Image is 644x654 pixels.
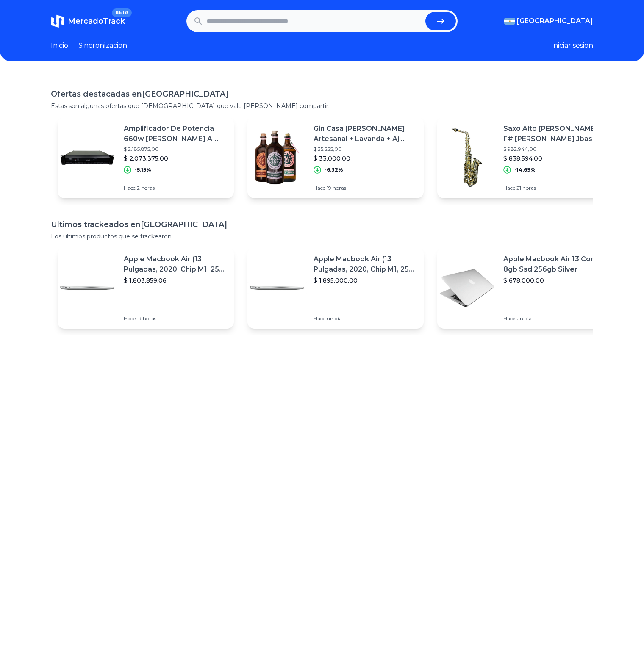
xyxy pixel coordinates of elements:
[503,254,607,274] p: Apple Macbook Air 13 Core I5 8gb Ssd 256gb Silver
[124,146,227,152] p: $ 2.185.875,00
[51,102,593,110] p: Estas son algunas ofertas que [DEMOGRAPHIC_DATA] que vale [PERSON_NAME] compartir.
[124,276,227,285] p: $ 1.803.859,06
[58,258,117,318] img: Featured image
[437,117,613,198] a: Featured imageSaxo Alto [PERSON_NAME] F# [PERSON_NAME] Jbas-200 Jbas200 Nuevo Garantia$ 982.944,0...
[437,258,497,318] img: Featured image
[51,219,593,230] h1: Ultimos trackeados en [GEOGRAPHIC_DATA]
[124,185,227,191] p: Hace 2 horas
[247,117,424,198] a: Featured imageGin Casa [PERSON_NAME] Artesanal + Lavanda + Aji Calchaqui - Combo$ 35.225,00$ 33.0...
[247,128,307,187] img: Featured image
[58,128,117,187] img: Featured image
[51,88,593,100] h1: Ofertas destacadas en [GEOGRAPHIC_DATA]
[314,124,417,144] p: Gin Casa [PERSON_NAME] Artesanal + Lavanda + Aji Calchaqui - Combo
[247,258,307,318] img: Featured image
[51,41,68,51] a: Inicio
[314,154,417,163] p: $ 33.000,00
[504,18,515,25] img: Argentina
[503,315,607,322] p: Hace un día
[503,276,607,285] p: $ 678.000,00
[314,276,417,285] p: $ 1.895.000,00
[68,17,125,26] span: MercadoTrack
[517,16,593,26] span: [GEOGRAPHIC_DATA]
[51,14,64,28] img: MercadoTrack
[503,124,607,144] p: Saxo Alto [PERSON_NAME] F# [PERSON_NAME] Jbas-200 Jbas200 Nuevo Garantia
[437,128,497,187] img: Featured image
[325,166,343,173] p: -6,32%
[58,247,234,329] a: Featured imageApple Macbook Air (13 Pulgadas, 2020, Chip M1, 256 Gb De Ssd, 8 Gb De Ram) - Plata$...
[551,41,593,51] button: Iniciar sesion
[503,146,607,152] p: $ 982.944,00
[314,146,417,152] p: $ 35.225,00
[503,154,607,163] p: $ 838.594,00
[124,254,227,274] p: Apple Macbook Air (13 Pulgadas, 2020, Chip M1, 256 Gb De Ssd, 8 Gb De Ram) - Plata
[503,185,607,191] p: Hace 21 horas
[112,8,132,17] span: BETA
[51,14,125,28] a: MercadoTrackBETA
[314,185,417,191] p: Hace 19 horas
[314,254,417,274] p: Apple Macbook Air (13 Pulgadas, 2020, Chip M1, 256 Gb De Ssd, 8 Gb De Ram) - Plata
[437,247,613,329] a: Featured imageApple Macbook Air 13 Core I5 8gb Ssd 256gb Silver$ 678.000,00Hace un día
[78,41,127,51] a: Sincronizacion
[135,166,151,173] p: -5,15%
[124,124,227,144] p: Amplificador De Potencia 660w [PERSON_NAME] A-660
[504,16,593,26] button: [GEOGRAPHIC_DATA]
[51,232,593,241] p: Los ultimos productos que se trackearon.
[58,117,234,198] a: Featured imageAmplificador De Potencia 660w [PERSON_NAME] A-660$ 2.185.875,00$ 2.073.375,00-5,15%...
[124,315,227,322] p: Hace 19 horas
[247,247,424,329] a: Featured imageApple Macbook Air (13 Pulgadas, 2020, Chip M1, 256 Gb De Ssd, 8 Gb De Ram) - Plata$...
[514,166,536,173] p: -14,69%
[124,154,227,163] p: $ 2.073.375,00
[314,315,417,322] p: Hace un día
